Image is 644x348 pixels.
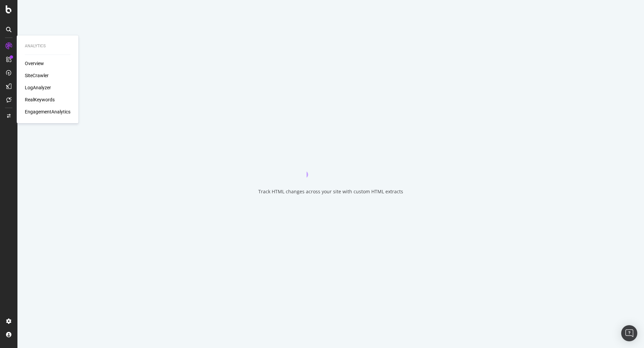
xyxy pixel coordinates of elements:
[25,108,70,115] a: EngagementAnalytics
[25,96,55,103] a: RealKeywords
[621,325,637,341] div: Open Intercom Messenger
[25,43,70,49] div: Analytics
[258,188,403,195] div: Track HTML changes across your site with custom HTML extracts
[307,153,355,178] div: animation
[25,84,51,91] a: LogAnalyzer
[25,60,44,67] a: Overview
[25,72,49,79] a: SiteCrawler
